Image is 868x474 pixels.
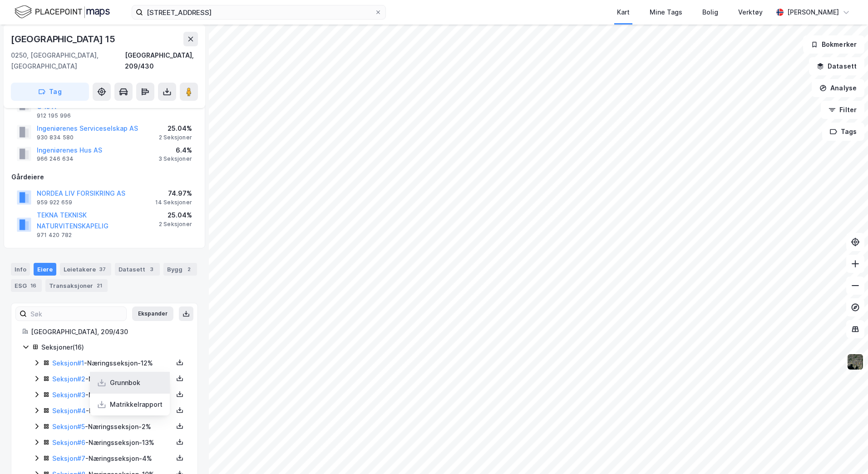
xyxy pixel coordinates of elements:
div: 25.04% [159,123,192,134]
div: [GEOGRAPHIC_DATA], 209/430 [125,50,198,72]
div: 2 Seksjoner [159,134,192,141]
button: Filter [821,101,864,119]
div: 74.97% [155,188,192,199]
div: - Næringsseksjon - 3% [52,390,173,400]
div: Eiere [34,263,56,276]
div: 14 Seksjoner [155,199,192,206]
div: 16 [29,281,38,290]
div: 6.4% [158,145,192,156]
button: Analyse [812,79,864,97]
a: Seksjon#3 [52,391,85,399]
div: Datasett [115,263,160,276]
div: Kart [617,7,630,18]
button: Ekspander [132,306,173,321]
div: 21 [95,281,104,290]
div: 930 834 580 [37,134,74,141]
a: Seksjon#6 [52,439,85,446]
div: [GEOGRAPHIC_DATA] 15 [11,32,117,46]
img: logo.f888ab2527a4732fd821a326f86c7f29.svg [15,4,110,20]
div: Gårdeiere [11,172,197,183]
div: Leietakere [60,263,111,276]
div: 2 [184,265,193,274]
div: - Næringsseksjon - 2% [52,421,173,432]
div: Mine Tags [650,7,682,18]
input: Søk [27,307,126,321]
div: - Næringsseksjon - 12% [52,358,173,369]
div: Bolig [702,7,718,18]
button: Datasett [809,57,864,75]
div: - Næringsseksjon - 3% [52,374,173,385]
div: 966 246 634 [37,155,74,163]
div: - Næringsseksjon - 13% [52,437,173,448]
div: Bygg [163,263,197,276]
button: Tag [11,83,89,101]
div: 0250, [GEOGRAPHIC_DATA], [GEOGRAPHIC_DATA] [11,50,125,72]
div: ESG [11,279,42,292]
div: 3 Seksjoner [158,155,192,163]
div: Verktøy [738,7,763,18]
a: Seksjon#4 [52,407,86,415]
img: 9k= [847,353,864,370]
div: Transaksjoner [45,279,108,292]
div: - Næringsseksjon - 12% [52,405,173,416]
a: Seksjon#2 [52,375,85,383]
a: Seksjon#1 [52,359,84,367]
div: Seksjoner ( 16 ) [41,342,187,353]
div: Matrikkelrapport [110,399,163,410]
div: 971 420 782 [37,232,72,239]
div: - Næringsseksjon - 4% [52,453,173,464]
div: 25.04% [159,210,192,221]
div: 3 [147,265,156,274]
div: [PERSON_NAME] [787,7,839,18]
div: 959 922 659 [37,199,72,206]
iframe: Chat Widget [823,430,868,474]
a: Seksjon#7 [52,454,85,462]
div: Kontrollprogram for chat [823,430,868,474]
a: Seksjon#5 [52,423,85,430]
div: Info [11,263,30,276]
div: Grunnbok [110,377,140,388]
input: Søk på adresse, matrikkel, gårdeiere, leietakere eller personer [143,5,375,19]
div: 912 195 996 [37,112,71,119]
button: Bokmerker [803,35,864,54]
button: Tags [822,123,864,141]
div: [GEOGRAPHIC_DATA], 209/430 [31,326,187,337]
div: 37 [98,265,108,274]
div: 2 Seksjoner [159,221,192,228]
